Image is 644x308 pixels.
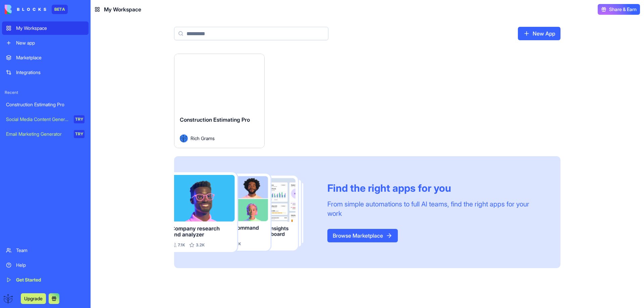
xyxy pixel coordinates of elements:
[2,273,89,287] a: Get Started
[16,276,85,283] div: Get Started
[104,5,141,13] span: My Workspace
[2,127,89,141] a: Email Marketing GeneratorTRY
[609,6,637,13] span: Share & Earn
[16,247,85,254] div: Team
[5,5,46,14] img: logo
[16,40,85,46] div: New app
[74,115,85,123] div: TRY
[327,229,398,242] a: Browse Marketplace
[518,27,560,40] a: New App
[52,5,68,14] div: BETA
[180,116,250,123] span: Construction Estimating Pro
[2,98,89,111] a: Construction Estimating Pro
[6,116,69,123] div: Social Media Content Generator
[598,4,640,15] button: Share & Earn
[2,258,89,272] a: Help
[180,134,188,142] img: Avatar
[2,21,89,35] a: My Workspace
[6,131,69,137] div: Email Marketing Generator
[174,54,265,148] a: Construction Estimating ProAvatarRich Grams
[16,262,85,268] div: Help
[16,25,85,32] div: My Workspace
[74,130,85,138] div: TRY
[174,172,317,252] img: Frame_181_egmpey.png
[16,54,85,61] div: Marketplace
[6,101,85,108] div: Construction Estimating Pro
[2,244,89,257] a: Team
[5,5,68,14] a: BETA
[2,36,89,50] a: New app
[21,295,46,302] a: Upgrade
[191,135,215,142] span: Rich Grams
[3,293,14,304] img: ACg8ocJXc4biGNmL-6_84M9niqKohncbsBQNEji79DO8k46BE60Re2nP=s96-c
[327,199,544,218] div: From simple automations to full AI teams, find the right apps for your work
[16,69,85,76] div: Integrations
[2,113,89,126] a: Social Media Content GeneratorTRY
[2,66,89,79] a: Integrations
[327,182,544,194] div: Find the right apps for you
[2,90,89,95] span: Recent
[21,293,46,304] button: Upgrade
[2,51,89,64] a: Marketplace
